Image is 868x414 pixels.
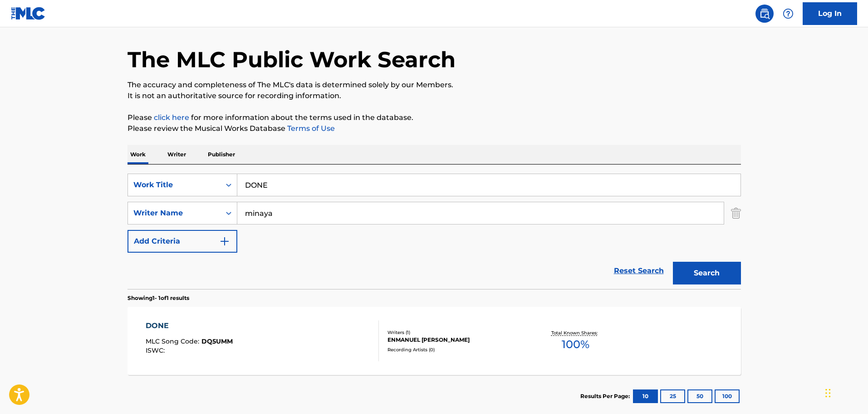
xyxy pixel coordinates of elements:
button: 10 [633,389,658,403]
p: Please for more information about the terms used in the database. [128,112,741,123]
img: 9d2ae6d4665cec9f34b9.svg [219,236,230,247]
p: It is not an authoritative source for recording information. [128,90,741,101]
img: help [783,8,794,19]
a: Log In [803,2,857,25]
h1: The MLC Public Work Search [128,46,456,73]
p: Please review the Musical Works Database [128,123,741,134]
p: The accuracy and completeness of The MLC's data is determined solely by our Members. [128,80,741,90]
span: ISWC : [146,346,167,354]
a: Public Search [755,5,774,23]
button: 50 [687,389,712,403]
p: Total Known Shares: [551,329,600,336]
p: Work [128,145,148,164]
div: Work Title [133,180,215,190]
button: 25 [660,389,685,403]
img: Delete Criterion [731,202,741,224]
a: DONEMLC Song Code:DQ5UMMISWC:Writers (1)ENMANUEL [PERSON_NAME]Recording Artists (0)Total Known Sh... [128,307,741,375]
p: Writer [165,145,189,164]
button: 100 [715,389,740,403]
span: DQ5UMM [201,337,233,345]
form: Search Form [128,174,741,289]
div: Writers ( 1 ) [387,329,525,336]
span: MLC Song Code : [146,337,201,345]
span: 100 % [562,336,589,353]
div: Drag [825,379,831,407]
img: search [759,8,770,19]
button: Add Criteria [128,230,237,253]
a: click here [154,113,189,122]
iframe: Chat Widget [823,370,868,414]
button: Search [673,262,741,284]
a: Reset Search [609,261,668,281]
p: Results Per Page: [580,392,632,400]
p: Publisher [205,145,238,164]
div: Writer Name [133,208,215,219]
div: Help [779,5,797,23]
a: Terms of Use [285,124,335,133]
img: MLC Logo [11,7,46,20]
div: DONE [146,320,233,331]
p: Showing 1 - 1 of 1 results [128,294,189,302]
div: Recording Artists ( 0 ) [387,346,525,353]
div: ENMANUEL [PERSON_NAME] [387,336,525,344]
